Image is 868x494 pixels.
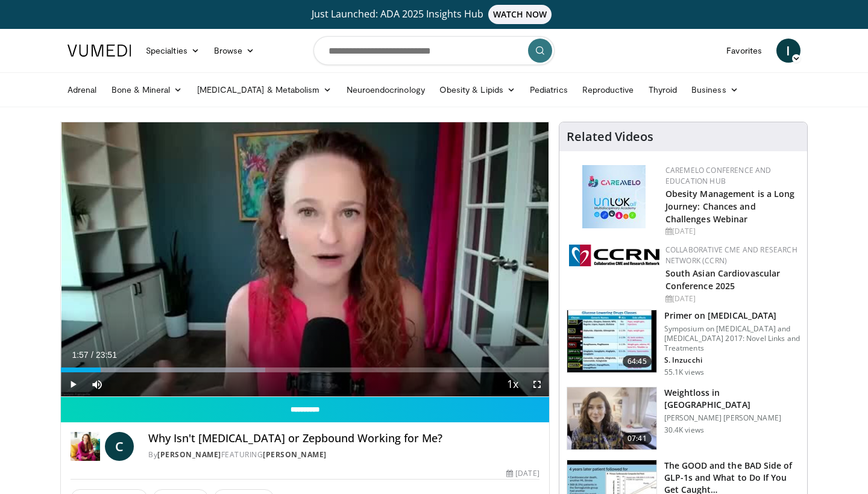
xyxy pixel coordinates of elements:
span: 23:51 [96,350,117,360]
button: Fullscreen [525,372,549,396]
h3: Weightloss in [GEOGRAPHIC_DATA] [664,387,800,411]
a: 64:45 Primer on [MEDICAL_DATA] Symposium on [MEDICAL_DATA] and [MEDICAL_DATA] 2017: Novel Links a... [567,310,800,377]
div: [DATE] [665,293,797,304]
a: Favorites [719,39,769,63]
a: 07:41 Weightloss in [GEOGRAPHIC_DATA] [PERSON_NAME] [PERSON_NAME] 30.4K views [567,387,800,451]
video-js: Video Player [61,122,549,397]
img: Dr. Carolynn Francavilla [71,432,100,461]
p: 55.1K views [664,367,704,377]
img: 45df64a9-a6de-482c-8a90-ada250f7980c.png.150x105_q85_autocrop_double_scale_upscale_version-0.2.jpg [582,165,646,228]
a: Collaborative CME and Research Network (CCRN) [665,245,797,266]
input: Search topics, interventions [313,36,555,65]
button: Playback Rate [501,372,525,396]
button: Play [61,372,85,396]
span: 07:41 [623,433,652,445]
a: CaReMeLO Conference and Education Hub [665,165,772,186]
img: a04ee3ba-8487-4636-b0fb-5e8d268f3737.png.150x105_q85_autocrop_double_scale_upscale_version-0.2.png [569,245,659,266]
p: Symposium on [MEDICAL_DATA] and [MEDICAL_DATA] 2017: Novel Links and Treatments [664,324,800,353]
div: By FEATURING [148,449,539,460]
span: / [91,350,93,360]
p: 30.4K views [664,425,704,435]
a: [PERSON_NAME] [157,449,221,460]
a: Bone & Mineral [104,78,190,102]
a: Specialties [139,39,207,63]
img: VuMedi Logo [68,45,131,57]
a: [PERSON_NAME] [263,449,327,460]
a: Obesity & Lipids [432,78,523,102]
img: 022d2313-3eaa-4549-99ac-ae6801cd1fdc.150x105_q85_crop-smart_upscale.jpg [567,310,656,373]
img: 9983fed1-7565-45be-8934-aef1103ce6e2.150x105_q85_crop-smart_upscale.jpg [567,387,656,450]
a: Obesity Management is a Long Journey: Chances and Challenges Webinar [665,188,795,225]
a: Adrenal [60,78,104,102]
a: C [105,432,134,461]
h4: Why Isn't [MEDICAL_DATA] or Zepbound Working for Me? [148,432,539,445]
a: South Asian Cardiovascular Conference 2025 [665,267,781,292]
a: I [776,39,800,63]
div: [DATE] [665,226,797,237]
a: Neuroendocrinology [339,78,432,102]
a: Business [684,78,746,102]
h3: Primer on [MEDICAL_DATA] [664,310,800,322]
div: Progress Bar [61,367,549,372]
a: Thyroid [641,78,685,102]
h4: Related Videos [567,130,653,144]
div: [DATE] [506,468,539,479]
p: [PERSON_NAME] [PERSON_NAME] [664,413,800,423]
a: Reproductive [575,78,641,102]
span: 64:45 [623,355,652,367]
a: Just Launched: ADA 2025 Insights HubWATCH NOW [69,5,799,24]
p: S. Inzucchi [664,355,800,365]
a: Browse [207,39,262,63]
span: 1:57 [72,350,88,360]
a: Pediatrics [523,78,575,102]
button: Mute [85,372,109,396]
span: WATCH NOW [488,5,552,24]
a: [MEDICAL_DATA] & Metabolism [190,78,339,102]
